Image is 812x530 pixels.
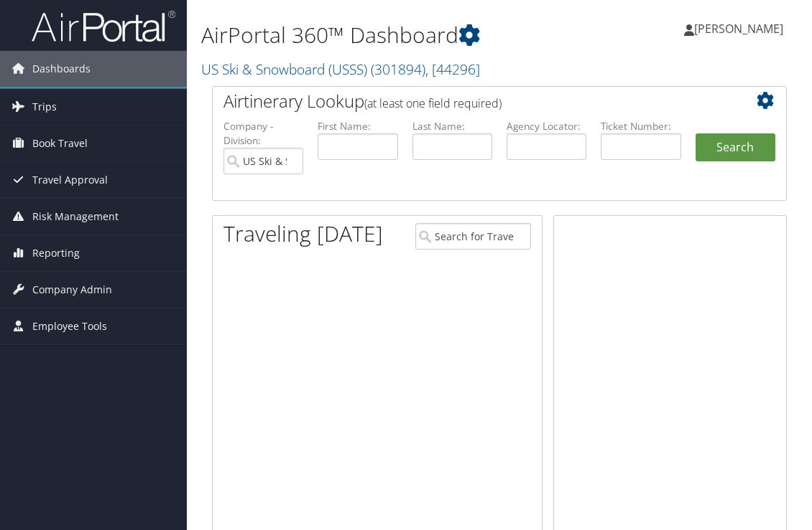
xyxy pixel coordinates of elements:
[32,272,112,308] span: Company Admin
[507,119,586,133] label: Agency Locator:
[696,133,775,162] button: Search
[32,9,175,43] img: airportal-logo.png
[694,21,783,37] span: [PERSON_NAME]
[223,89,728,113] h2: Airtinerary Lookup
[223,219,383,249] h1: Traveling [DATE]
[32,308,107,344] span: Employee Tools
[32,89,57,125] span: Trips
[201,20,599,50] h1: AirPortal 360™ Dashboard
[32,235,80,271] span: Reporting
[364,95,502,111] span: (at least one field required)
[32,51,91,87] span: Dashboards
[415,223,531,250] input: Search for Traveler
[32,162,108,198] span: Travel Approval
[684,7,798,50] a: [PERSON_NAME]
[318,119,397,133] label: First Name:
[201,60,480,79] a: US Ski & Snowboard (USSS)
[32,199,119,235] span: Risk Management
[371,60,425,79] span: ( 301894 )
[601,119,680,133] label: Ticket Number:
[32,126,88,161] span: Book Travel
[223,119,303,148] label: Company - Division:
[412,119,492,133] label: Last Name:
[425,60,480,79] span: , [ 44296 ]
